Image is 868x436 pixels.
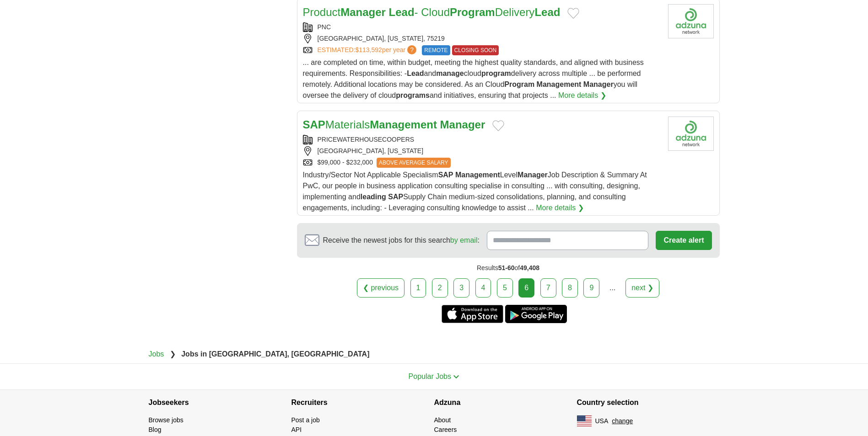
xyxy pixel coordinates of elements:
[453,375,459,379] img: toggle icon
[583,278,599,298] a: 9
[434,426,457,433] a: Careers
[436,69,464,77] strong: manage
[303,135,661,144] div: PRICEWATERHOUSECOOPERS
[303,146,661,156] div: [GEOGRAPHIC_DATA], [US_STATE]
[604,279,622,297] div: ...
[475,278,491,298] a: 4
[453,278,469,298] a: 3
[434,416,451,424] a: About
[536,202,584,213] a: More details ❯
[450,6,495,18] strong: Program
[355,46,382,53] span: $113,592
[452,45,499,55] span: CLOSING SOON
[318,23,331,31] a: PNC
[303,118,485,131] a: SAPMaterialsManagement Manager
[370,118,437,131] strong: Management
[377,158,451,168] span: ABOVE AVERAGE SALARY
[498,264,515,271] span: 51-60
[520,264,539,271] span: 49,408
[481,69,511,77] strong: program
[303,118,325,131] strong: SAP
[534,6,560,18] strong: Lead
[409,372,451,380] span: Popular Jobs
[567,8,579,19] button: Add to favorite jobs
[440,118,485,131] strong: Manager
[303,171,647,212] span: Industry/Sector Not Applicable Specialism Level Job Description & Summary At PwC, our people in b...
[291,426,302,433] a: API
[537,80,582,88] strong: Management
[455,171,500,179] strong: Management
[492,120,504,131] button: Add to favorite jobs
[303,34,661,43] div: [GEOGRAPHIC_DATA], [US_STATE], 75219
[442,305,503,323] a: Get the iPhone app
[595,416,609,426] span: USA
[396,91,430,99] strong: programs
[303,6,561,18] a: ProductManager Lead- CloudProgramDeliveryLead
[432,278,448,298] a: 2
[149,426,162,433] a: Blog
[388,193,403,201] strong: SAP
[303,58,644,99] span: ... are completed on time, within budget, meeting the highest quality standards, and aligned with...
[518,278,534,298] div: 6
[170,350,176,358] span: ❯
[558,90,606,101] a: More details ❯
[297,258,720,278] div: Results of
[656,231,712,250] button: Create alert
[422,45,450,55] span: REMOTE
[181,350,369,358] strong: Jobs in [GEOGRAPHIC_DATA], [GEOGRAPHIC_DATA]
[361,193,386,201] strong: leading
[450,236,478,244] a: by email
[303,158,661,168] div: $99,000 - $232,000
[668,4,714,38] img: PNC Bank NA logo
[577,390,720,415] h4: Country selection
[340,6,386,18] strong: Manager
[668,117,714,151] img: Company logo
[518,171,548,179] strong: Manager
[389,6,415,18] strong: Lead
[318,45,419,55] a: ESTIMATED:$113,592per year?
[562,278,578,298] a: 8
[149,350,164,358] a: Jobs
[540,278,556,298] a: 7
[583,80,614,88] strong: Manager
[410,278,426,298] a: 1
[323,235,480,246] span: Receive the newest jobs for this search :
[612,416,633,426] button: change
[357,278,404,298] a: ❮ previous
[149,416,183,424] a: Browse jobs
[504,80,534,88] strong: Program
[505,305,567,323] a: Get the Android app
[407,45,416,54] span: ?
[625,278,659,298] a: next ❯
[577,415,592,426] img: US flag
[291,416,320,424] a: Post a job
[497,278,513,298] a: 5
[407,69,424,77] strong: Lead
[438,171,453,179] strong: SAP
